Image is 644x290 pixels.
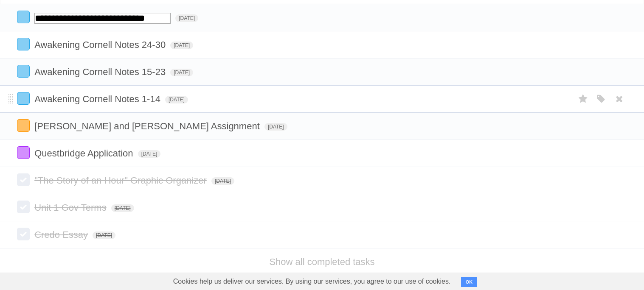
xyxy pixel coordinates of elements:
span: Awakening Cornell Notes 24-30 [34,39,168,50]
span: Awakening Cornell Notes 15-23 [34,67,168,77]
span: [DATE] [211,177,234,185]
label: Done [17,146,30,159]
label: Done [17,38,30,50]
label: Done [17,228,30,240]
label: Done [17,119,30,132]
span: Questbridge Application [34,148,135,159]
span: [DATE] [93,231,115,239]
span: Credo Essay [34,229,90,240]
label: Done [17,11,30,23]
span: [DATE] [165,96,188,103]
a: Show all completed tasks [269,257,374,267]
span: [DATE] [264,123,287,131]
label: Done [17,173,30,186]
span: [DATE] [170,69,193,76]
span: Awakening Cornell Notes 1-14 [34,94,163,104]
span: Cookies help us deliver our services. By using our services, you agree to our use of cookies. [165,273,459,290]
span: "The Story of an Hour" Graphic Organizer [34,175,209,186]
label: Done [17,65,30,78]
span: [DATE] [175,14,198,22]
span: [DATE] [170,42,193,49]
span: [DATE] [111,204,134,212]
span: [DATE] [138,150,161,158]
label: Done [17,92,30,105]
label: Star task [575,92,591,106]
span: [PERSON_NAME] and [PERSON_NAME] Assignment [34,121,262,131]
button: OK [461,277,478,287]
span: Unit 1 Gov Terms [34,202,109,213]
label: Done [17,201,30,213]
